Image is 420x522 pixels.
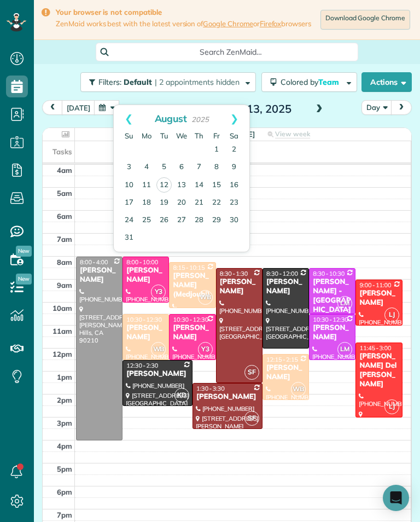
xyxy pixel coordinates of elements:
a: 13 [173,177,190,194]
span: 12:15 - 2:15 [266,356,298,363]
a: 10 [120,177,138,194]
div: [PERSON_NAME] [196,392,259,402]
a: 9 [225,159,243,176]
strong: Your browser is not compatible [56,8,311,17]
span: 10:30 - 12:30 [126,316,162,323]
span: Team [318,77,341,87]
a: 31 [120,229,138,247]
span: 8am [57,258,72,266]
a: 7 [190,159,208,176]
span: 2pm [57,396,72,404]
span: View week [275,130,310,138]
a: 24 [120,212,138,229]
span: 4pm [57,442,72,450]
span: LJ [384,399,399,414]
span: 8:30 - 12:00 [266,270,298,277]
a: Prev [114,105,144,132]
button: Actions [361,72,412,92]
span: 6am [57,212,72,221]
span: 10:30 - 12:30 [313,316,348,323]
a: 26 [155,212,173,229]
a: Filters: Default | 2 appointments hidden [75,72,256,92]
span: 11:45 - 3:00 [359,344,391,352]
div: [PERSON_NAME] [266,277,306,296]
span: 6pm [57,488,72,496]
div: [PERSON_NAME] (Medjoubi) [172,271,212,299]
span: 7am [57,235,72,243]
span: Y3 [198,342,213,357]
a: 20 [173,194,190,212]
a: 16 [225,177,243,194]
button: Colored byTeam [261,72,357,92]
button: Day [361,100,392,115]
span: 9:00 - 11:00 [359,281,391,289]
a: 25 [138,212,155,229]
span: WB [291,382,306,397]
a: 30 [225,212,243,229]
a: 21 [190,194,208,212]
span: Monday [142,131,151,140]
span: 5pm [57,465,72,473]
div: [PERSON_NAME] - [GEOGRAPHIC_DATA] [312,277,352,315]
span: Thursday [195,131,203,140]
div: [PERSON_NAME] Del [PERSON_NAME] [359,352,399,389]
span: Aug [225,102,247,115]
a: Firefox [260,19,282,28]
span: 1:30 - 3:30 [196,385,225,392]
button: Filters: Default | 2 appointments hidden [80,72,256,92]
span: New [16,246,32,257]
span: KD [174,388,189,403]
span: Wednesday [176,131,187,140]
span: LJ [384,308,399,322]
a: 5 [155,159,173,176]
a: 28 [190,212,208,229]
span: 10:30 - 12:30 [173,316,208,323]
a: 23 [225,194,243,212]
a: 8 [208,159,225,176]
span: Sunday [125,131,133,140]
span: SF [244,365,259,380]
span: ZenMaid works best with the latest version of or browsers [56,19,311,28]
a: Google Chrome [203,19,253,28]
a: 17 [120,194,138,212]
span: 2025 [191,115,209,124]
div: [PERSON_NAME] [312,323,352,342]
span: 8:00 - 10:00 [126,258,158,266]
div: [PERSON_NAME] [266,363,306,382]
a: 3 [120,159,138,176]
a: Download Google Chrome [320,10,410,30]
span: 8:30 - 1:30 [220,270,248,277]
span: [DATE] [231,130,255,138]
span: 1pm [57,373,72,381]
div: [PERSON_NAME] [219,277,259,296]
span: Filters: [98,77,121,87]
a: 2 [225,141,243,159]
span: Tuesday [160,131,168,140]
a: 15 [208,177,225,194]
a: 1 [208,141,225,159]
span: August [155,112,188,124]
span: 8:15 - 10:15 [173,264,205,271]
button: prev [42,100,63,115]
a: Next [219,105,249,132]
span: 5am [57,189,72,198]
span: Tasks [52,147,72,156]
span: 8:00 - 4:00 [80,258,108,266]
a: 22 [208,194,225,212]
span: WB [198,290,213,305]
button: next [391,100,412,115]
button: [DATE] [62,100,95,115]
a: 11 [138,177,155,194]
span: Y3 [151,285,166,299]
span: 7pm [57,511,72,519]
a: 6 [173,159,190,176]
div: Open Intercom Messenger [383,485,409,511]
span: 4am [57,166,72,175]
span: 3pm [57,419,72,427]
div: [PERSON_NAME] [359,289,399,308]
span: 8:30 - 10:30 [313,270,345,277]
span: SF [244,411,259,426]
span: 10am [52,304,72,312]
span: 12:30 - 2:30 [126,362,158,369]
span: Saturday [230,131,238,140]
